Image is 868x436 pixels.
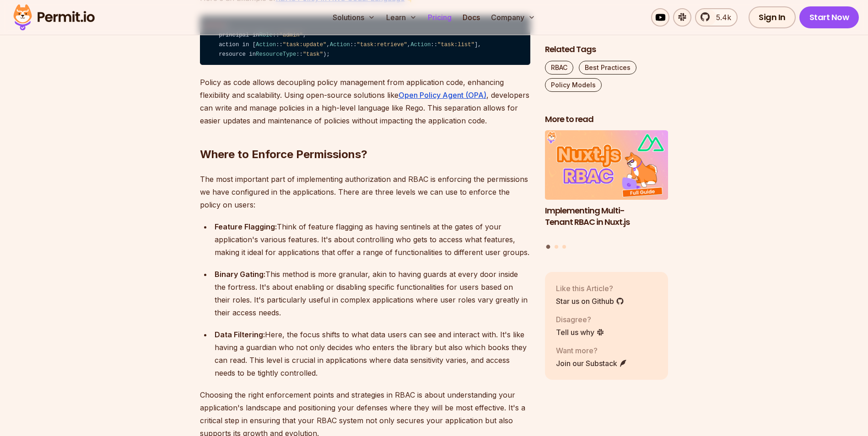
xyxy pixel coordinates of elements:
img: Implementing Multi-Tenant RBAC in Nuxt.js [545,131,669,200]
a: Tell us why [556,327,604,338]
a: Join our Substack [556,358,627,369]
li: 1 of 3 [545,131,669,239]
a: Star us on Github [556,296,624,307]
span: ResourceType [256,51,296,58]
button: Learn [383,8,421,27]
a: Best Practices [579,61,636,74]
p: The most important part of implementing authorization and RBAC is enforcing the permissions we ha... [200,173,530,211]
h2: Related Tags [545,44,669,55]
button: Company [487,8,539,27]
a: 5.4k [695,8,738,27]
strong: Where to Enforce Permissions? [200,148,367,161]
button: Solutions [329,8,379,27]
span: Role [259,32,272,38]
span: Action [330,42,350,48]
span: Action [410,42,431,48]
strong: Binary Gating: [215,270,265,279]
span: "admin" [279,32,302,38]
button: Go to slide 2 [555,245,558,249]
strong: Data Filtering: [215,330,265,339]
span: "task:retrieve" [357,42,407,48]
a: Docs [459,8,484,27]
p: Disagree? [556,314,604,325]
div: Think of feature flagging as having sentinels at the gates of your application's various features... [215,220,530,259]
span: "task" [303,51,323,58]
p: Policy as code allows decoupling policy management from application code, enhancing flexibility a... [200,76,530,127]
button: Go to slide 1 [546,245,550,249]
span: Action [256,42,276,48]
div: Posts [545,131,669,250]
div: Here, the focus shifts to what data users can see and interact with. It's like having a guardian ... [215,328,530,379]
span: 5.4k [711,12,731,23]
a: Policy Models [545,78,602,92]
h3: Implementing Multi-Tenant RBAC in Nuxt.js [545,205,669,228]
a: Open Policy Agent (OPA) [399,90,486,100]
a: RBAC [545,61,573,74]
a: Sign In [749,6,796,28]
strong: Feature Flagging: [215,222,277,231]
h2: More to read [545,114,669,125]
button: Go to slide 3 [562,245,566,249]
span: "task:update" [283,42,327,48]
p: Like this Article? [556,283,624,294]
a: Start Now [799,6,859,28]
a: Pricing [424,8,455,27]
p: Want more? [556,345,627,356]
img: Permit logo [9,2,99,33]
a: Implementing Multi-Tenant RBAC in Nuxt.jsImplementing Multi-Tenant RBAC in Nuxt.js [545,131,669,239]
span: "task:list" [437,42,474,48]
code: ( principal in :: , action in [ :: , :: , :: ], resource in :: ); [200,16,530,65]
div: This method is more granular, akin to having guards at every door inside the fortress. It's about... [215,268,530,319]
